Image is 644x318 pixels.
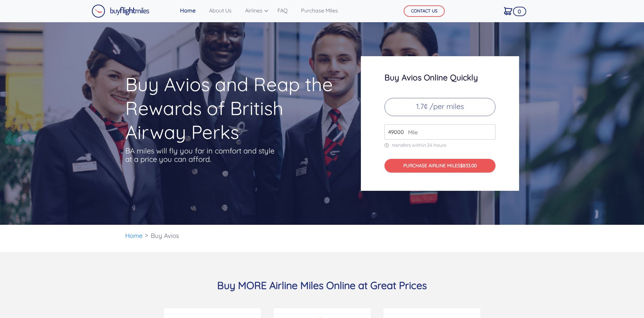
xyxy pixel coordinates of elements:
[125,279,519,292] h3: Buy MORE Airline Miles Online at Great Prices
[125,72,335,144] h1: Buy Avios and Reap the Rewards of British Airway Perks
[125,147,277,164] p: BA miles will fly you far in comfort and style at a price you can afford.
[92,4,149,18] img: Buy Flight Miles Logo
[275,4,290,17] a: FAQ
[384,142,496,148] p: transfers within 24 hours
[177,4,198,17] a: Home
[501,4,515,18] a: 0
[384,73,496,82] h3: Buy Avios Online Quickly
[405,128,418,136] span: Mile
[513,7,526,16] span: 0
[92,3,149,20] a: Buy Flight Miles Logo
[206,4,234,17] a: About Us
[298,4,341,17] a: Purchase Miles
[384,98,496,116] p: 1.7¢ /per miles
[147,225,182,247] li: Buy Avios
[384,159,496,173] button: PURCHASE AIRLINE MILES$833.00
[125,232,143,240] a: Home
[504,7,512,15] img: Cart
[404,5,445,17] button: CONTACT US
[242,4,267,17] a: Airlines
[460,163,477,169] span: $833.00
